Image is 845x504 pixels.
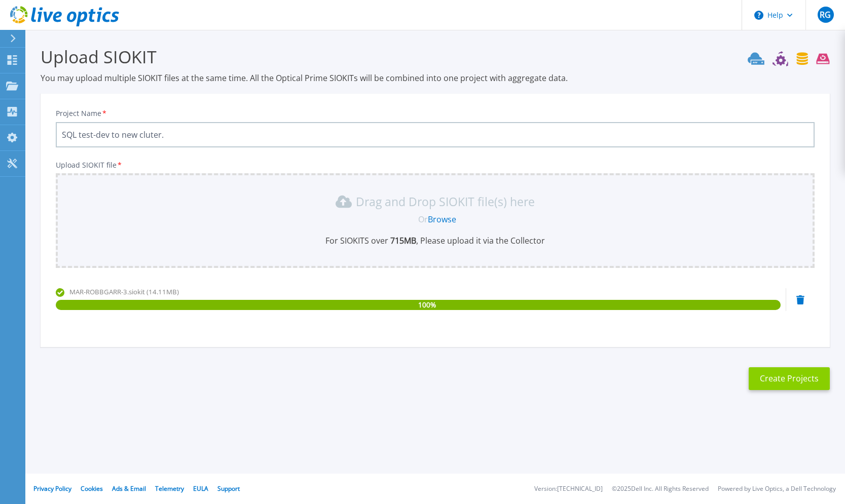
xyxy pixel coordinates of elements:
[56,161,815,169] p: Upload SIOKIT file
[418,300,436,310] span: 100 %
[62,235,809,246] p: For SIOKITS over , Please upload it via the Collector
[56,122,815,147] input: Enter Project Name
[612,486,709,492] li: © 2025 Dell Inc. All Rights Reserved
[718,486,836,492] li: Powered by Live Optics, a Dell Technology
[388,235,416,246] b: 715 MB
[62,193,809,246] div: Drag and Drop SIOKIT file(s) here OrBrowseFor SIOKITS over 715MB, Please upload it via the Collector
[41,72,830,84] p: You may upload multiple SIOKIT files at the same time. All the Optical Prime SIOKITs will be comb...
[33,484,71,493] a: Privacy Policy
[217,484,240,493] a: Support
[193,484,208,493] a: EULA
[81,484,103,493] a: Cookies
[749,367,830,390] button: Create Projects
[56,110,107,117] label: Project Name
[356,197,535,207] p: Drag and Drop SIOKIT file(s) here
[428,214,456,225] a: Browse
[69,287,179,296] span: MAR-ROBBGARR-3.siokit (14.11MB)
[418,214,428,225] span: Or
[41,45,830,68] h3: Upload SIOKIT
[112,484,146,493] a: Ads & Email
[534,486,603,492] li: Version: [TECHNICAL_ID]
[155,484,184,493] a: Telemetry
[820,11,831,19] span: RG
